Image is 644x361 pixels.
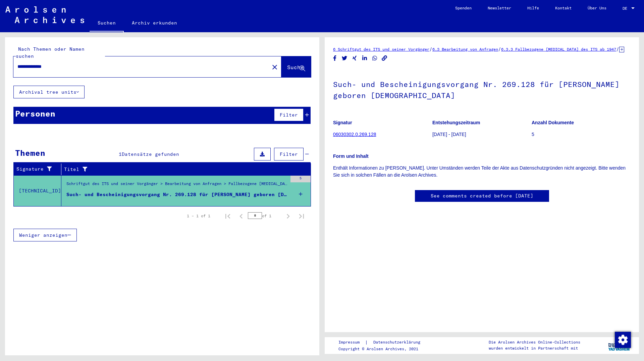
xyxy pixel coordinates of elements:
[341,54,348,62] button: Share on Twitter
[5,6,84,23] img: Arolsen_neg.svg
[280,112,298,118] span: Filter
[623,6,630,11] span: DE
[333,69,631,109] h1: Such- und Bescheinigungsvorgang Nr. 269.128 für [PERSON_NAME] geboren [DEMOGRAPHIC_DATA]
[274,148,304,161] button: Filter
[64,164,304,175] div: Titel
[616,46,619,52] span: /
[429,46,432,52] span: /
[338,346,428,352] p: Copyright © Arolsen Archives, 2021
[187,213,210,219] div: 1 – 1 of 1
[333,47,429,52] a: 6 Schriftgut des ITS und seiner Vorgänger
[333,132,376,137] a: 06030302.0.269.128
[221,209,234,223] button: First page
[615,332,631,348] img: Zustimmung ändern
[501,47,616,52] a: 6.3.3 Fallbezogene [MEDICAL_DATA] des ITS ab 1947
[280,151,298,157] span: Filter
[14,175,61,206] td: [TECHNICAL_ID]
[361,54,368,62] button: Share on LinkedIn
[13,86,85,98] button: Archival tree units
[268,60,281,74] button: Clear
[432,120,480,125] b: Entstehungszeitraum
[333,165,631,179] p: Enthält Informationen zu [PERSON_NAME]. Unter Umständen werden Teile der Akte aus Datenschutzgrün...
[532,120,574,125] b: Anzahl Dokumente
[15,147,45,159] div: Themen
[124,15,185,31] a: Archiv erkunden
[90,15,124,32] a: Suchen
[371,54,378,62] button: Share on WhatsApp
[122,151,179,157] span: Datensätze gefunden
[290,176,311,182] div: 5
[532,131,631,138] p: 5
[66,191,287,198] div: Such- und Bescheinigungsvorgang Nr. 269.128 für [PERSON_NAME] geboren [DEMOGRAPHIC_DATA]
[271,63,279,71] mat-icon: close
[498,46,501,52] span: /
[333,120,352,125] b: Signatur
[15,107,55,120] div: Personen
[607,337,632,354] img: yv_logo.png
[19,232,67,238] span: Weniger anzeigen
[381,54,388,62] button: Copy link
[351,54,358,62] button: Share on Xing
[274,108,304,121] button: Filter
[368,339,428,346] a: Datenschutzerklärung
[119,151,122,157] span: 1
[331,54,338,62] button: Share on Facebook
[248,213,281,219] div: of 1
[287,64,304,71] span: Suche
[13,229,77,241] button: Weniger anzeigen
[338,339,365,346] a: Impressum
[432,131,531,138] p: [DATE] - [DATE]
[281,209,295,223] button: Next page
[66,181,287,190] div: Schriftgut des ITS und seiner Vorgänger > Bearbeitung von Anfragen > Fallbezogene [MEDICAL_DATA] ...
[16,164,63,175] div: Signature
[489,339,580,345] p: Die Arolsen Archives Online-Collections
[234,209,248,223] button: Previous page
[614,331,631,348] div: Zustimmung ändern
[295,209,308,223] button: Last page
[16,166,56,173] div: Signature
[432,47,498,52] a: 6.3 Bearbeitung von Anfragen
[281,56,311,77] button: Suche
[489,345,580,351] p: wurden entwickelt in Partnerschaft mit
[431,192,533,199] a: See comments created before [DATE]
[333,153,369,159] b: Form und Inhalt
[338,339,428,346] div: |
[64,166,298,173] div: Titel
[16,46,85,59] mat-label: Nach Themen oder Namen suchen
